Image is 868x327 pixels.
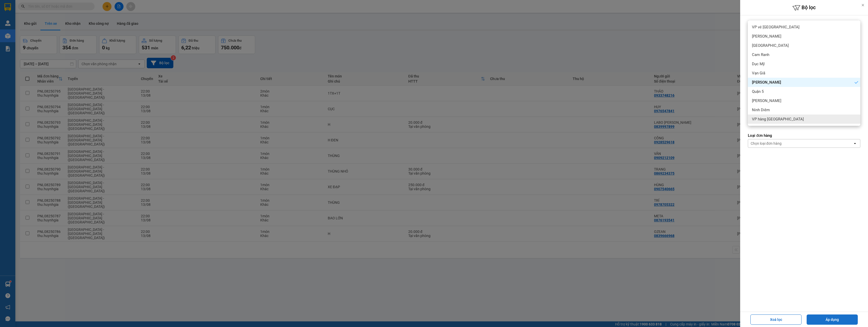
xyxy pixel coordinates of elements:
[853,141,857,145] svg: open
[752,71,765,76] span: Vạn Giã
[751,141,782,146] div: Chọn loại đơn hàng
[752,117,804,122] span: VP hàng [GEOGRAPHIC_DATA]
[750,314,802,325] button: Xoá lọc
[752,80,781,85] span: [PERSON_NAME]
[748,20,860,126] ul: Menu
[752,43,789,48] span: [GEOGRAPHIC_DATA]
[748,133,860,138] label: Loại đơn hàng
[752,25,799,30] span: VP vé [GEOGRAPHIC_DATA]
[752,107,770,112] span: Ninh Diêm
[752,98,781,103] span: [PERSON_NAME]
[807,314,858,325] button: Áp dụng
[752,34,781,39] span: [PERSON_NAME]
[752,52,769,57] span: Cam Ranh
[752,61,765,66] span: Dục Mỹ
[740,4,868,12] h6: Bộ lọc
[752,89,764,94] span: Quận 5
